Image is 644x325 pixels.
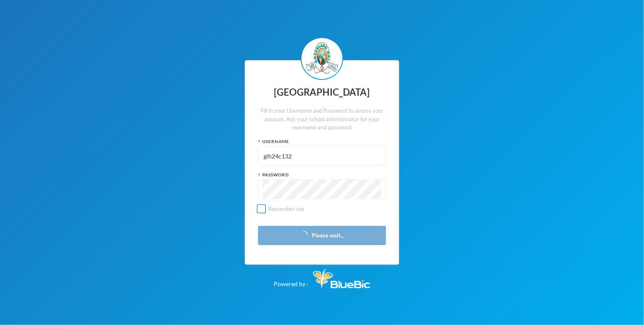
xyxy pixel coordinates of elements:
div: [GEOGRAPHIC_DATA] [258,84,386,101]
div: Password [258,172,386,178]
i: icon: loading [299,231,308,240]
span: Remember me [265,205,307,212]
img: Bluebic [313,269,370,288]
button: Please wait... [258,226,386,245]
div: Fill in your Username and Password to access your account. Ask your school administrator for your... [258,107,386,132]
div: Powered by : [274,265,370,288]
div: Username [258,138,386,145]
